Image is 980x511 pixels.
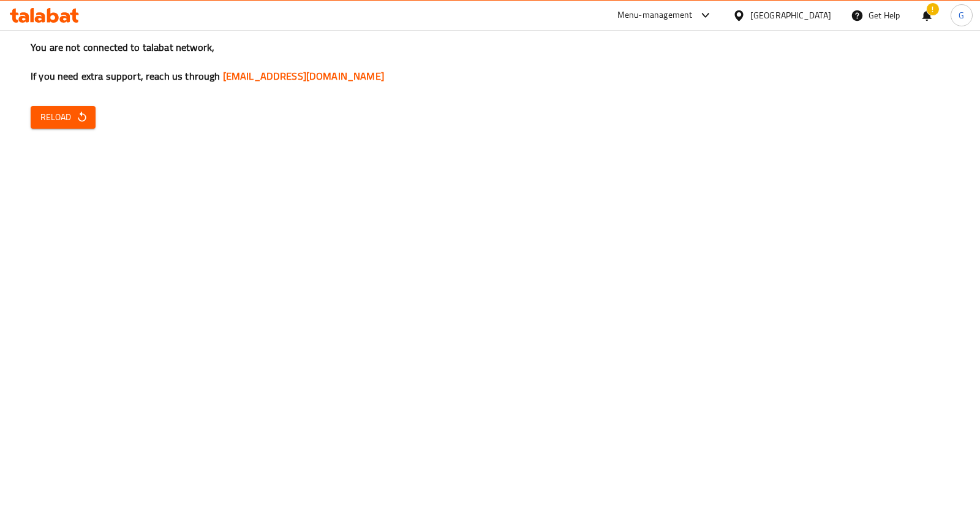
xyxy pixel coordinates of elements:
div: [GEOGRAPHIC_DATA] [750,9,831,22]
span: G [959,9,964,22]
span: Reload [40,110,86,125]
button: Reload [31,106,96,129]
h3: You are not connected to talabat network, If you need extra support, reach us through [31,40,949,83]
div: Menu-management [617,8,693,23]
a: [EMAIL_ADDRESS][DOMAIN_NAME] [223,67,384,85]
